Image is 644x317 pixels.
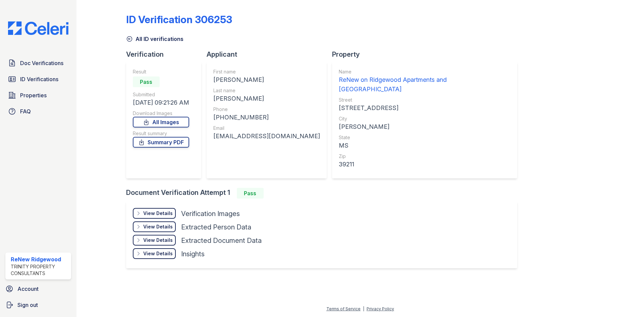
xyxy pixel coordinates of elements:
div: Result [133,68,189,75]
span: Properties [20,91,47,99]
div: Applicant [207,50,332,59]
span: Account [17,285,39,293]
div: Pass [133,76,160,87]
a: Terms of Service [326,306,361,311]
div: Name [339,68,511,75]
div: [DATE] 09:21:26 AM [133,98,189,107]
div: 39211 [339,160,511,169]
div: ReNew on Ridgewood Apartments and [GEOGRAPHIC_DATA] [339,75,511,94]
div: Email [213,125,320,131]
div: Extracted Person Data [181,222,251,232]
div: State [339,134,511,141]
div: Submitted [133,91,189,98]
div: Pass [237,188,264,199]
a: Account [3,282,74,296]
a: Summary PDF [133,137,189,148]
div: Result summary [133,130,189,137]
div: Zip [339,153,511,160]
span: ID Verifications [20,75,58,83]
span: Sign out [17,301,38,309]
a: Doc Verifications [5,56,71,70]
div: View Details [143,237,173,244]
a: ID Verifications [5,72,71,86]
iframe: chat widget [616,290,637,310]
img: CE_Logo_Blue-a8612792a0a2168367f1c8372b55b34899dd931a85d93a1a3d3e32e68fde9ad4.png [3,21,74,35]
div: Verification [126,50,207,59]
a: Name ReNew on Ridgewood Apartments and [GEOGRAPHIC_DATA] [339,68,511,94]
div: ID Verification 306253 [126,13,232,25]
a: Properties [5,89,71,102]
div: [STREET_ADDRESS] [339,103,511,113]
a: Sign out [3,298,74,312]
a: Privacy Policy [367,306,394,311]
div: City [339,115,511,122]
div: Document Verification Attempt 1 [126,188,523,199]
div: Property [332,50,523,59]
div: [PHONE_NUMBER] [213,113,320,122]
div: [PERSON_NAME] [213,75,320,85]
div: Extracted Document Data [181,236,262,245]
div: View Details [143,210,173,217]
div: [PERSON_NAME] [213,94,320,103]
div: [PERSON_NAME] [339,122,511,131]
div: [EMAIL_ADDRESS][DOMAIN_NAME] [213,131,320,141]
a: FAQ [5,105,71,118]
div: Insights [181,249,205,259]
div: View Details [143,223,173,230]
div: View Details [143,250,173,257]
div: Verification Images [181,209,240,218]
span: FAQ [20,107,31,115]
div: First name [213,68,320,75]
div: Street [339,97,511,103]
div: Download Images [133,110,189,117]
div: | [363,306,364,311]
div: MS [339,141,511,150]
div: Trinity Property Consultants [11,263,68,277]
span: Doc Verifications [20,59,63,67]
a: All Images [133,117,189,127]
div: ReNew Ridgewood [11,255,68,263]
div: Phone [213,106,320,113]
a: All ID verifications [126,35,183,43]
div: Last name [213,87,320,94]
